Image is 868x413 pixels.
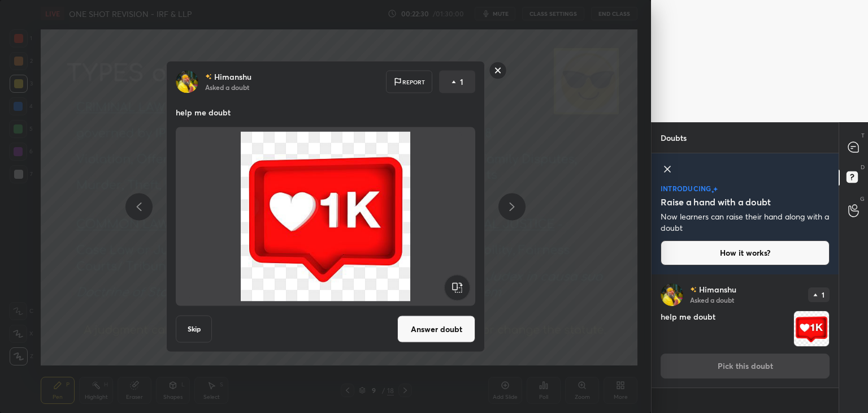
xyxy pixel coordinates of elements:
[205,83,249,92] p: Asked a doubt
[861,163,865,171] p: D
[214,72,251,81] p: Himanshu
[822,291,824,298] p: 1
[661,211,830,234] p: Now learners can raise their hand along with a doubt
[713,187,718,192] img: large-star.026637fe.svg
[661,240,830,265] button: How it works?
[176,71,198,93] img: 4a5fea1b80694d39a9c457cd04b96852.jpg
[690,287,697,293] img: no-rating-badge.077c3623.svg
[460,76,463,88] p: 1
[205,74,212,80] img: no-rating-badge.077c3623.svg
[189,132,462,302] img: 1756536860APL9L5.jpg
[860,195,865,203] p: G
[861,131,865,140] p: T
[652,274,839,413] div: grid
[699,285,736,294] p: Himanshu
[176,107,475,118] p: help me doubt
[386,71,432,93] div: Report
[661,283,683,306] img: 4a5fea1b80694d39a9c457cd04b96852.jpg
[711,190,714,193] img: small-star.76a44327.svg
[176,316,212,343] button: Skip
[661,195,771,209] h5: Raise a hand with a doubt
[397,316,475,343] button: Answer doubt
[661,185,711,192] p: introducing
[794,311,829,346] img: 1756536860APL9L5.jpg
[690,295,734,304] p: Asked a doubt
[661,311,789,347] h4: help me doubt
[652,123,696,153] p: Doubts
